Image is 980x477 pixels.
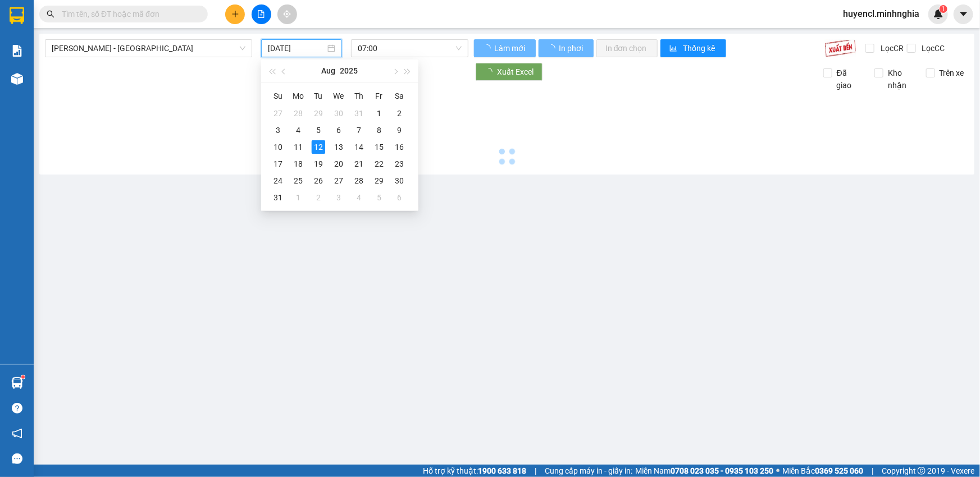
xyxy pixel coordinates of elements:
span: aim [283,10,291,18]
img: icon-new-feature [933,9,943,19]
span: file-add [257,10,265,18]
span: ⚪️ [776,469,780,473]
span: copyright [918,467,926,475]
button: Xuất Excel [476,63,543,81]
span: Phan Rí - Sài Gòn [52,40,245,57]
span: 07:00 [358,40,462,57]
span: message [12,453,22,464]
span: Miền Nam [635,465,773,477]
span: caret-down [959,9,969,19]
span: In phơi [559,42,585,54]
img: warehouse-icon [11,73,23,85]
span: Lọc CC [918,42,947,54]
span: Đã giao [832,67,866,91]
strong: 1900 633 818 [478,466,526,475]
span: loading [483,44,493,52]
sup: 1 [21,375,25,379]
sup: 1 [940,5,947,13]
button: plus [225,4,245,24]
img: warehouse-icon [11,377,23,389]
button: file-add [252,4,271,24]
span: search [47,10,54,18]
span: 1 [941,5,945,13]
input: 12/08/2025 [268,42,325,54]
span: Kho nhận [883,67,917,91]
img: solution-icon [11,45,23,57]
span: Trên xe [935,67,969,79]
button: caret-down [954,4,973,24]
span: Làm mới [494,42,527,54]
span: | [872,465,873,477]
span: Hỗ trợ kỹ thuật: [423,465,526,477]
img: logo-vxr [10,7,24,24]
span: | [535,465,536,477]
input: Tìm tên, số ĐT hoặc mã đơn [62,8,194,20]
span: bar-chart [669,44,679,53]
button: bar-chartThống kê [660,39,726,57]
span: question-circle [12,403,22,414]
span: Miền Bắc [782,465,863,477]
span: Lọc CR [876,42,905,54]
strong: 0369 525 060 [815,466,863,475]
button: In phơi [539,39,594,57]
img: 9k= [824,39,856,57]
button: In đơn chọn [596,39,658,57]
span: huyencl.minhnghia [834,7,928,21]
span: Cung cấp máy in - giấy in: [545,465,632,477]
button: aim [277,4,297,24]
span: loading [548,44,557,52]
strong: 0708 023 035 - 0935 103 250 [671,466,773,475]
span: notification [12,428,22,439]
span: Thống kê [683,42,717,54]
span: plus [231,10,239,18]
button: Làm mới [474,39,536,57]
